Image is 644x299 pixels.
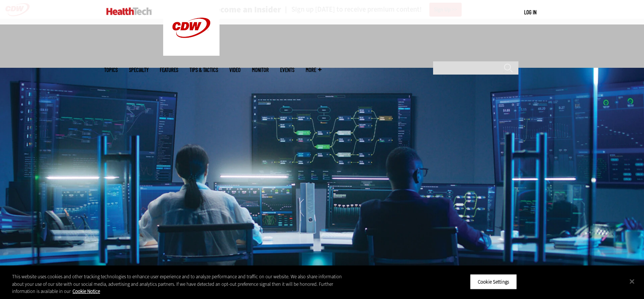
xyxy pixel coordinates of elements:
[252,67,269,73] a: MonITor
[12,273,354,295] div: This website uses cookies and other tracking technologies to enhance user experience and to analy...
[624,273,640,290] button: Close
[280,67,294,73] a: Events
[524,9,536,15] a: Log in
[189,67,218,73] a: Tips & Tactics
[73,288,100,294] a: More information about your privacy
[129,67,148,73] span: Specialty
[104,67,118,73] span: Topics
[524,8,536,16] div: User menu
[306,67,321,73] span: More
[106,8,152,15] img: Home
[229,67,241,73] a: Video
[163,50,220,58] a: CDW
[160,67,178,73] a: Features
[470,274,517,290] button: Cookie Settings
